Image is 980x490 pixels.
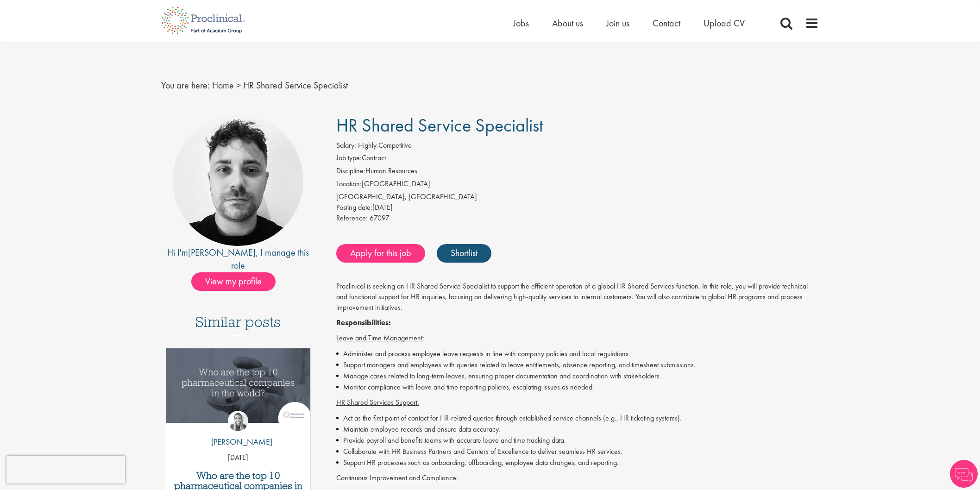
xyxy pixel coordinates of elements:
span: View my profile [191,272,276,291]
span: HR Shared Services Support: [336,397,419,407]
a: View my profile [191,274,285,286]
img: Hannah Burke [228,411,248,431]
li: Manage cases related to long-term leaves, ensuring proper documentation and coordination with sta... [336,371,819,382]
a: Join us [606,17,629,29]
iframe: reCAPTCHA [6,456,125,484]
span: > [236,79,241,91]
div: Hi I'm , I manage this role [161,246,315,272]
span: Highly Competitive [358,140,412,150]
div: [DATE] [336,202,819,213]
img: imeage of recruiter Dean Fisher [173,115,303,246]
div: [GEOGRAPHIC_DATA], [GEOGRAPHIC_DATA] [336,192,819,202]
label: Location: [336,179,362,189]
a: Upload CV [704,17,745,29]
span: Posting date: [336,202,372,212]
label: Job type: [336,153,362,163]
li: [GEOGRAPHIC_DATA] [336,179,819,192]
a: Apply for this job [336,244,425,263]
li: Monitor compliance with leave and time reporting policies, escalating issues as needed. [336,382,819,393]
a: Hannah Burke [PERSON_NAME] [204,411,272,452]
li: Human Resources [336,166,819,179]
a: Contact [653,17,680,29]
a: [PERSON_NAME] [188,246,256,258]
label: Discipline: [336,166,365,176]
span: Leave and Time Management: [336,333,424,343]
span: HR Shared Service Specialist [336,113,543,137]
a: Shortlist [437,244,491,263]
p: [DATE] [166,452,310,463]
img: Chatbot [950,460,978,488]
span: HR Shared Service Specialist [243,79,348,91]
a: breadcrumb link [212,79,234,91]
h3: Similar posts [195,314,281,336]
li: Maintain employee records and ensure data accuracy. [336,424,819,435]
li: Contract [336,153,819,166]
label: Reference: [336,213,368,224]
span: Continuous Improvement and Compliance: [336,473,458,483]
span: 67097 [370,213,389,223]
strong: Responsibilities: [336,318,391,327]
p: Proclinical is seeking an HR Shared Service Specialist to support the efficient operation of a gl... [336,281,819,313]
p: [PERSON_NAME] [204,436,272,448]
li: Support managers and employees with queries related to leave entitlements, absence reporting, and... [336,359,819,371]
li: Administer and process employee leave requests in line with company policies and local regulations. [336,348,819,359]
a: Jobs [513,17,529,29]
li: Act as the first point of contact for HR-related queries through established service channels (e.... [336,413,819,424]
label: Salary: [336,140,356,151]
li: Provide payroll and benefits teams with accurate leave and time tracking data. [336,435,819,446]
span: You are here: [161,79,210,91]
img: Top 10 pharmaceutical companies in the world 2025 [166,348,310,423]
li: Collaborate with HR Business Partners and Centers of Excellence to deliver seamless HR services. [336,446,819,457]
a: About us [552,17,583,29]
a: Link to a post [166,348,310,430]
li: Support HR processes such as onboarding, offboarding, employee data changes, and reporting. [336,457,819,468]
